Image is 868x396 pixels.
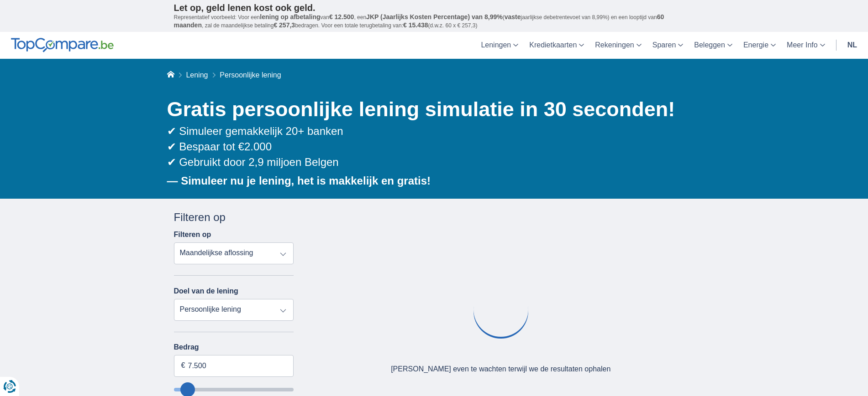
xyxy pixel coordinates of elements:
[475,32,524,59] a: Leningen
[11,38,114,52] img: TopCompare
[186,71,208,79] a: Lening
[781,32,831,59] a: Meer Info
[391,364,610,375] div: [PERSON_NAME] even te wachten terwijl we de resultaten ophalen
[174,13,694,30] p: Representatief voorbeeld: Voor een van , een ( jaarlijkse debetrentevoet van 8,99%) en een loopti...
[167,123,694,170] div: ✔ Simuleer gemakkelijk 20+ banken ✔ Bespaar tot €2.000 ✔ Gebruikt door 2,9 miljoen Belgen
[689,32,738,59] a: Beleggen
[842,32,863,59] a: nl
[647,32,689,59] a: Sparen
[167,71,174,79] a: Home
[274,21,295,29] span: € 257,3
[167,175,431,187] b: — Simuleer nu je lening, het is makkelijk en gratis!
[174,231,211,239] label: Filteren op
[220,71,281,79] span: Persoonlijke lening
[738,32,781,59] a: Energie
[167,95,694,123] h1: Gratis persoonlijke lening simulatie in 30 seconden!
[524,32,589,59] a: Kredietkaarten
[174,287,238,295] label: Doel van de lening
[366,13,503,21] span: JKP (Jaarlijks Kosten Percentage) van 8,99%
[174,2,694,13] p: Let op, geld lenen kost ook geld.
[505,13,521,21] span: vaste
[329,13,354,21] span: € 12.500
[589,32,647,59] a: Rekeningen
[181,360,185,371] span: €
[403,21,428,29] span: € 15.438
[174,343,294,351] label: Bedrag
[174,388,294,391] input: wantToBorrow
[174,210,294,225] div: Filteren op
[260,13,320,21] span: lening op afbetaling
[174,13,664,29] span: 60 maanden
